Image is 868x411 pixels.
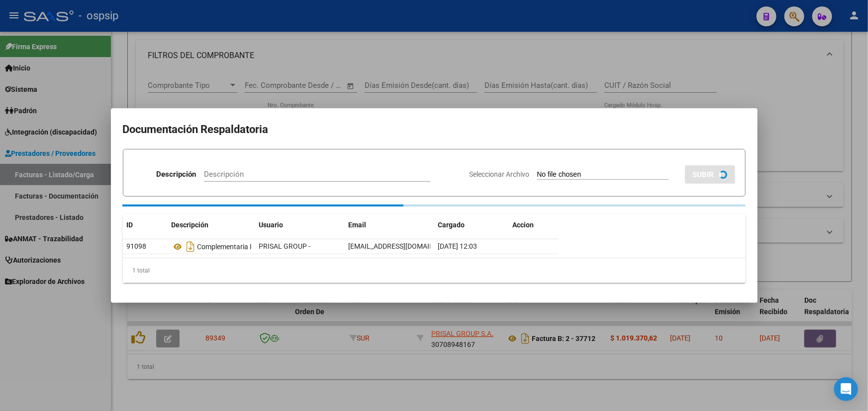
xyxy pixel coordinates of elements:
[470,170,530,178] span: Seleccionar Archivo
[259,221,284,229] span: Usuario
[834,377,858,401] div: Open Intercom Messenger
[345,214,434,236] datatable-header-cell: Email
[349,221,367,229] span: Email
[255,214,345,236] datatable-header-cell: Usuario
[438,221,465,229] span: Cargado
[685,165,735,184] button: SUBIR
[123,214,168,236] datatable-header-cell: ID
[349,242,459,250] span: [EMAIL_ADDRESS][DOMAIN_NAME]
[172,221,209,229] span: Descripción
[123,120,746,139] h2: Documentación Respaldatoria
[127,221,133,229] span: ID
[123,258,746,283] div: 1 total
[168,214,255,236] datatable-header-cell: Descripción
[693,170,714,179] span: SUBIR
[259,242,311,250] span: PRISAL GROUP -
[434,214,509,236] datatable-header-cell: Cargado
[172,239,251,255] div: Complementaria Fceb-37711
[185,239,197,255] i: Descargar documento
[156,169,196,180] p: Descripción
[509,214,559,236] datatable-header-cell: Accion
[127,242,147,250] span: 91098
[438,242,478,250] span: [DATE] 12:03
[513,221,534,229] span: Accion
